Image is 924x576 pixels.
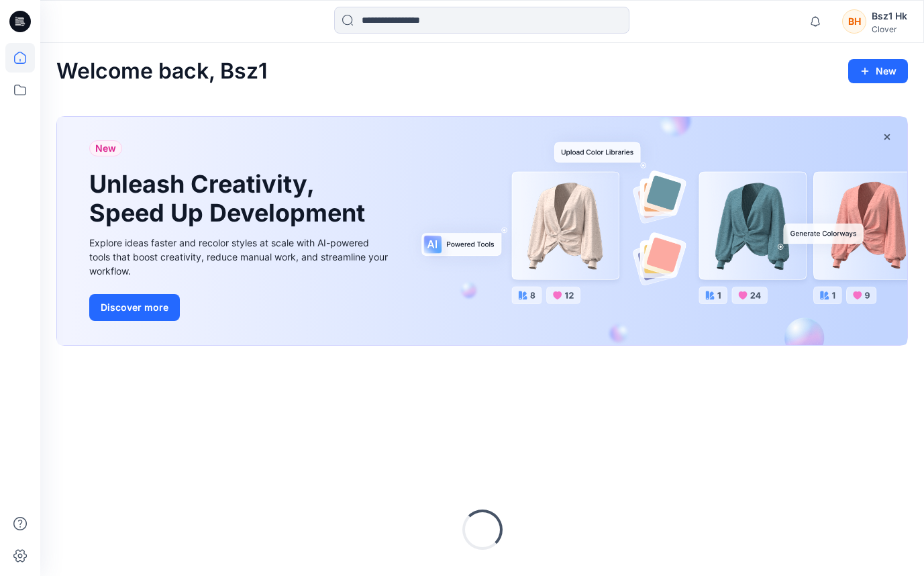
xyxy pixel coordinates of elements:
[872,8,907,24] div: Bsz1 Hk
[89,294,180,321] button: Discover more
[89,236,391,278] div: Explore ideas faster and recolor styles at scale with AI-powered tools that boost creativity, red...
[848,59,908,83] button: New
[95,140,116,156] span: New
[56,59,268,84] h2: Welcome back, Bsz1
[842,9,866,34] div: BH
[872,24,907,34] div: Clover
[89,294,391,321] a: Discover more
[89,170,371,228] h1: Unleash Creativity, Speed Up Development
